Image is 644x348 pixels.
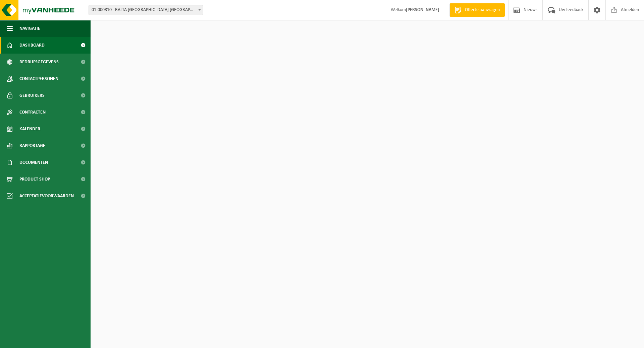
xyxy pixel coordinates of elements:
span: Acceptatievoorwaarden [19,188,74,204]
span: Bedrijfsgegevens [19,54,59,70]
span: Documenten [19,154,48,171]
span: Rapportage [19,137,45,154]
span: Navigatie [19,20,40,37]
span: Gebruikers [19,87,45,104]
span: 01-000810 - BALTA OUDENAARDE NV - OUDENAARDE [89,5,203,15]
span: 01-000810 - BALTA OUDENAARDE NV - OUDENAARDE [89,5,203,15]
span: Kalender [19,121,40,137]
strong: [PERSON_NAME] [406,7,439,12]
span: Offerte aanvragen [463,7,501,13]
span: Dashboard [19,37,45,54]
span: Product Shop [19,171,50,188]
span: Contactpersonen [19,70,58,87]
a: Offerte aanvragen [449,3,505,17]
span: Contracten [19,104,46,121]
